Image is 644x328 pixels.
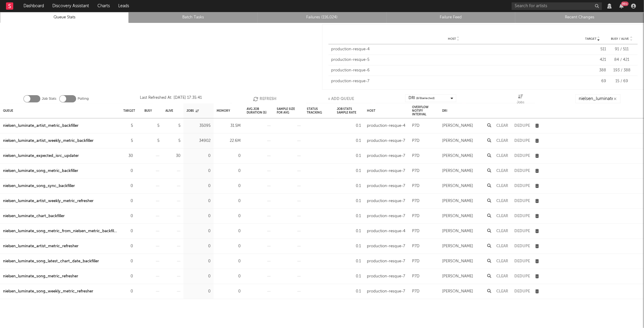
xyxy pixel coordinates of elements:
div: nielsen_luminate_artist_weekly_metric_refresher [3,198,94,205]
div: 69 [579,78,606,84]
div: P7D [412,288,420,295]
div: Status Tracking [307,104,331,117]
a: nielsen_luminate_song_weekly_metric_refresher [3,288,93,295]
div: 0 [123,273,133,280]
div: P7D [412,198,420,205]
button: Dedupe [514,244,530,248]
button: Dedupe [514,184,530,188]
div: 388 [579,67,606,73]
div: Jobs [517,99,524,106]
div: 84 / 421 [609,57,635,63]
div: 421 [579,57,606,63]
div: nielsen_luminate_artist_metric_backfiller [3,122,79,130]
div: P7D [412,183,420,190]
div: 0 [123,167,133,175]
a: Failures (116,024) [261,14,383,21]
button: Clear [496,124,508,128]
div: [PERSON_NAME] [442,273,473,280]
div: Jobs [186,104,199,117]
div: 0.1 [337,243,361,250]
div: Busy [144,104,152,117]
button: Dedupe [514,289,530,293]
span: Busy / Alive [611,37,629,41]
div: 0.1 [337,258,361,265]
div: [PERSON_NAME] [442,228,473,235]
button: Clear [496,154,508,158]
div: nielsen_luminate_song_metric_from_nielsen_metric_backfiller [3,228,117,235]
div: production-resque-6 [331,67,576,73]
button: Clear [496,289,508,293]
div: 0 [186,228,211,235]
label: Polling [78,95,89,102]
div: [PERSON_NAME] [442,213,473,220]
div: DRI [408,95,435,102]
label: Job Stats [42,95,56,102]
div: 0 [217,213,241,220]
div: 99 + [621,2,629,6]
div: Avg Job Duration (s) [247,104,271,117]
div: 0 [123,258,133,265]
div: 0 [186,258,211,265]
div: production-resque-7 [367,152,405,160]
div: [PERSON_NAME] [442,183,473,190]
div: 91 / 511 [609,46,635,52]
div: Host [367,104,375,117]
div: 0.1 [337,213,361,220]
div: production-resque-5 [331,57,576,63]
div: 0 [186,167,211,175]
div: 0 [217,152,241,160]
a: Queue Stats [3,14,125,21]
div: Alive [165,104,173,117]
div: [PERSON_NAME] [442,122,473,130]
div: DRI [442,104,447,117]
div: 35095 [186,122,211,130]
div: Last Refreshed At: [DATE] 17:35:41 [140,94,202,103]
div: 193 / 388 [609,67,635,73]
div: [PERSON_NAME] [442,152,473,160]
span: Host [448,37,456,41]
div: [PERSON_NAME] [442,137,473,145]
div: production-resque-7 [367,273,405,280]
button: Clear [496,244,508,248]
div: 0.1 [337,122,361,130]
button: + Add Queue [328,94,354,103]
div: Memory [217,104,230,117]
div: 0.1 [337,273,361,280]
button: Clear [496,139,508,143]
div: 0 [186,288,211,295]
div: 0 [217,243,241,250]
button: Dedupe [514,259,530,263]
div: 34902 [186,137,211,145]
div: [PERSON_NAME] [442,198,473,205]
div: nielsen_luminate_song_sync_backfiller [3,183,75,190]
div: 0 [217,258,241,265]
div: 0 [186,243,211,250]
div: Target [123,104,135,117]
button: 99+ [619,4,624,8]
div: production-resque-4 [367,228,405,235]
div: production-resque-7 [367,183,405,190]
button: Clear [496,259,508,263]
div: Overflow Notify Interval [412,104,436,117]
div: 15 / 69 [609,78,635,84]
div: 0 [123,198,133,205]
a: nielsen_luminate_artist_metric_refresher [3,243,79,250]
div: nielsen_luminate_song_latest_chart_date_backfiller [3,258,99,265]
div: 0.1 [337,198,361,205]
div: production-resque-7 [367,198,405,205]
button: Dedupe [514,229,530,233]
div: 5 [123,122,133,130]
a: nielsen_luminate_song_metric_refresher [3,273,78,280]
a: nielsen_luminate_artist_weekly_metric_backfiller [3,137,94,145]
div: 511 [579,46,606,52]
div: production-resque-7 [367,213,405,220]
div: Job Stats Sample Rate [337,104,361,117]
button: Refresh [253,94,277,103]
div: 0 [217,228,241,235]
div: 0 [186,273,211,280]
div: 0 [217,167,241,175]
div: 0 [217,288,241,295]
